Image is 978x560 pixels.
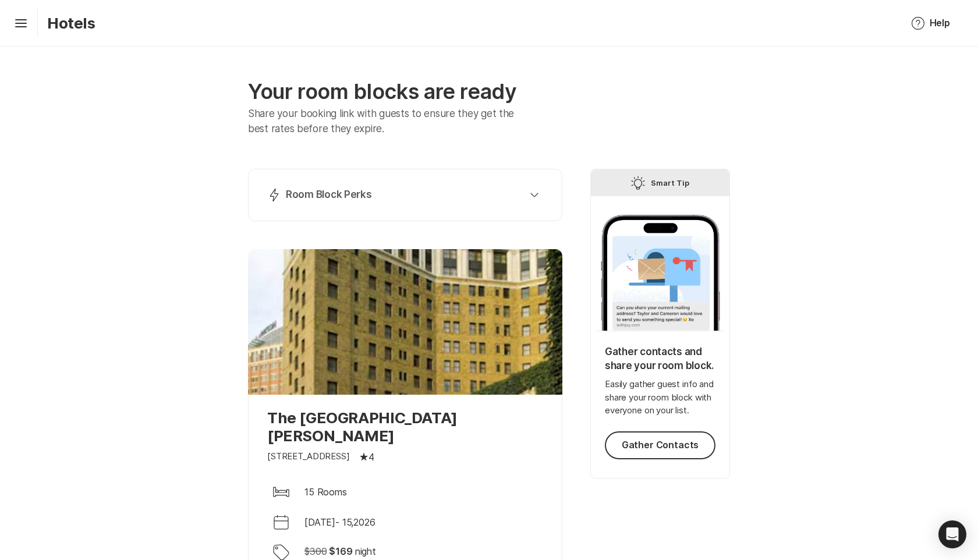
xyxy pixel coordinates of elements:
p: Room Block Perks [286,188,372,202]
p: Smart Tip [651,176,689,190]
p: Easily gather guest info and share your room block with everyone on your list. [605,378,715,417]
p: [STREET_ADDRESS] [267,450,350,463]
p: night [355,544,376,558]
p: Hotels [47,14,95,32]
p: Gather contacts and share your room block. [605,345,715,373]
button: Room Block Perks [263,183,548,207]
p: $ 169 [329,544,352,558]
p: The [GEOGRAPHIC_DATA][PERSON_NAME] [267,409,543,445]
p: Share your booking link with guests to ensure they get the best rates before they expire. [248,107,531,136]
p: $ 300 [304,544,327,558]
p: 4 [368,450,374,464]
p: Your room blocks are ready [248,79,562,104]
button: Gather Contacts [605,431,715,459]
p: 15 Rooms [304,485,347,499]
button: Help [897,9,964,37]
p: [DATE] - 15 , 2026 [304,515,375,529]
div: Open Intercom Messenger [938,520,966,548]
